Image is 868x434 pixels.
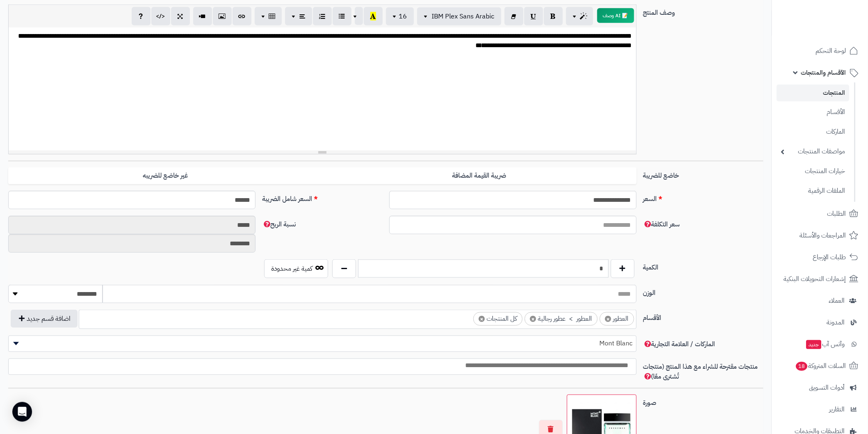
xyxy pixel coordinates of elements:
a: الماركات [777,123,850,141]
span: لوحة التحكم [816,45,846,57]
label: ضريبة القيمة المضافة [322,167,637,184]
label: السعر شامل الضريبة [259,191,386,204]
label: السعر [640,191,767,204]
a: المراجعات والأسئلة [777,226,863,245]
a: الطلبات [777,204,863,224]
a: لوحة التحكم [777,41,863,61]
li: كل المنتجات [473,312,523,326]
span: أدوات التسويق [809,382,845,393]
span: المدونة [827,317,845,328]
a: التقارير [777,400,863,419]
span: Mont Blanc [9,337,636,349]
a: الأقسام [777,103,850,121]
a: إشعارات التحويلات البنكية [777,269,863,289]
label: الكمية [640,259,767,272]
label: الأقسام [640,310,767,323]
a: وآتس آبجديد [777,334,863,354]
span: الماركات / العلامة التجارية [643,339,715,349]
a: المنتجات [777,85,850,101]
a: طلبات الإرجاع [777,247,863,267]
label: وصف المنتج [640,5,767,18]
span: المراجعات والأسئلة [800,230,846,241]
span: × [530,316,536,322]
span: طلبات الإرجاع [813,251,846,263]
label: خاضع للضريبة [640,167,767,180]
span: 18 [796,362,808,371]
a: الملفات الرقمية [777,182,850,200]
span: Mont Blanc [8,336,637,352]
a: مواصفات المنتجات [777,143,850,160]
button: IBM Plex Sans Arabic [417,7,501,25]
label: غير خاضع للضريبه [8,167,322,184]
span: إشعارات التحويلات البنكية [784,273,846,285]
li: العطور > عطور رجالية [525,312,598,326]
span: سعر التكلفة [643,219,680,229]
span: وآتس آب [806,338,845,350]
button: 📝 AI وصف [597,8,634,23]
a: أدوات التسويق [777,378,863,397]
span: الأقسام والمنتجات [801,67,846,78]
span: التقارير [829,404,845,415]
a: السلات المتروكة18 [777,356,863,376]
span: منتجات مقترحة للشراء مع هذا المنتج (منتجات تُشترى معًا) [643,362,758,381]
span: نسبة الربح [262,219,296,229]
a: المدونة [777,313,863,332]
a: العملاء [777,291,863,311]
span: × [479,316,485,322]
a: خيارات المنتجات [777,162,850,180]
span: السلات المتروكة [795,360,846,372]
span: جديد [806,340,822,349]
span: العملاء [829,295,845,306]
span: IBM Plex Sans Arabic [432,11,495,21]
label: صورة [640,395,767,408]
label: الوزن [640,285,767,298]
div: Open Intercom Messenger [12,402,32,422]
span: الطلبات [827,208,846,219]
li: العطور [600,312,634,326]
button: 16 [386,7,414,25]
span: × [605,316,611,322]
button: اضافة قسم جديد [11,310,78,328]
span: 16 [399,11,407,21]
